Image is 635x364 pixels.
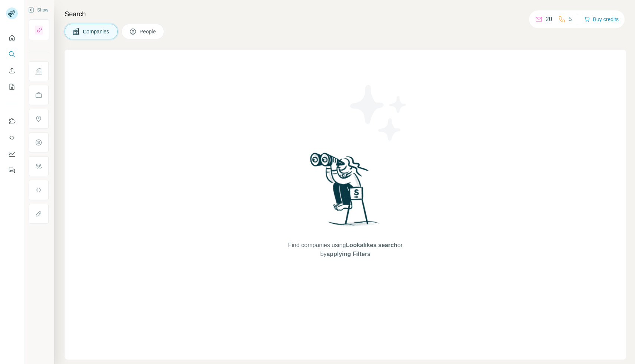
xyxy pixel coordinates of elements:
button: Buy credits [584,14,619,24]
button: Use Surfe on LinkedIn [6,115,18,128]
p: 5 [569,15,572,24]
button: Enrich CSV [6,64,18,77]
button: Feedback [6,164,18,177]
span: People [140,28,157,35]
button: Dashboard [6,147,18,161]
button: Use Surfe API [6,131,18,144]
span: Find companies using or by [286,241,405,259]
button: My lists [6,80,18,94]
span: applying Filters [326,251,370,257]
span: Lookalikes search [346,242,397,248]
button: Search [6,47,18,61]
h4: Search [65,9,626,19]
img: Surfe Illustration - Stars [345,79,412,146]
span: Companies [83,28,110,35]
p: 20 [546,15,552,24]
button: Quick start [6,31,18,45]
img: Surfe Illustration - Woman searching with binoculars [307,151,384,233]
button: Show [23,4,53,16]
